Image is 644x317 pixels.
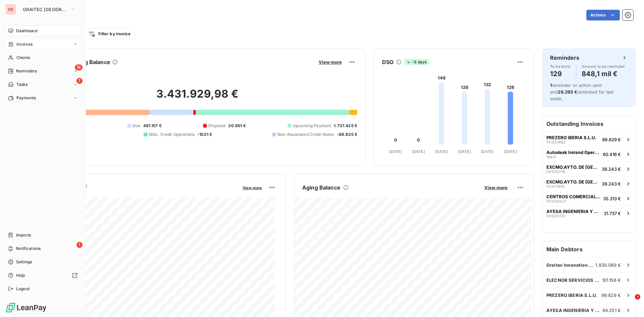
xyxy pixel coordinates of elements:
span: Tasks [16,82,28,88]
span: 35.313 € [603,196,621,201]
span: 1.737.425 € [334,123,357,129]
tspan: [DATE] [435,149,448,154]
span: 1.830.089 € [595,262,621,268]
span: -6 days [404,59,429,65]
span: Imports [16,232,31,238]
span: 94.251 € [602,308,621,313]
span: -1021 € [197,131,212,138]
button: PREZERO IBERIA S.L.U.FA125149299.829 € [542,132,636,147]
span: PREZERO IBERIA S.L.U. [546,135,596,140]
button: Filter by invoice [84,29,135,39]
span: ELECNOR SERVICIOS Y PROYECTOS,S.A.U. [546,277,602,283]
span: Reminders [16,68,37,74]
span: Clients [16,55,30,61]
span: Due [132,123,140,129]
button: Actions [586,10,620,20]
tspan: [DATE] [412,149,425,154]
span: Payments [16,95,36,101]
button: View more [240,184,264,191]
span: Settings [16,259,32,265]
h6: DSO [382,58,393,66]
span: View more [484,185,507,190]
span: reminder or action sent and reminded for last week. [550,83,613,101]
span: AYESA INGENIERIA Y ARQUITECTURA S.A. [546,209,601,214]
span: 99.829 € [601,293,621,298]
span: To be done [550,64,571,68]
button: EXCMO.AYTO. DE [GEOGRAPHIC_DATA][PERSON_NAME]FA125161039.243 € [542,176,636,191]
h6: Reminders [550,54,579,62]
span: 60.416 € [603,152,621,157]
span: View more [319,59,342,65]
span: FA1250718 [546,170,565,174]
span: Misc. Credit Operations [149,131,195,138]
span: FA1251610 [546,184,565,189]
span: Invoices [16,41,33,47]
span: 30.801 € [228,123,246,129]
button: CENTROS COMERCIALES CARREFOUR SAFA124252735.313 € [542,191,636,206]
span: 1 [635,294,640,300]
span: 7 [76,78,83,84]
h2: 3.431.929,98 € [38,87,357,107]
h6: Outstanding Invoices [542,116,636,132]
span: 18931 [546,155,556,159]
a: Help [5,270,80,281]
span: AYESA INGENIERIA Y ARQUITECTURA S.A. [546,308,602,313]
span: 1 [550,83,552,88]
button: View more [482,184,509,191]
span: 39.243 € [602,181,621,187]
span: EXCMO.AYTO. DE [GEOGRAPHIC_DATA][PERSON_NAME] [546,179,599,184]
img: Logo LeanPay [5,302,47,313]
span: CENTROS COMERCIALES CARREFOUR SA [546,194,600,199]
span: FA1242527 [546,199,566,203]
button: Autodesk Ireland Operations [GEOGRAPHIC_DATA]1893160.416 € [542,147,636,161]
button: EXCMO.AYTO. DE [GEOGRAPHIC_DATA][PERSON_NAME]FA125071839.243 € [542,161,636,176]
tspan: [DATE] [504,149,517,154]
span: GRAITEC [GEOGRAPHIC_DATA] [23,7,68,12]
span: EXCMO.AYTO. DE [GEOGRAPHIC_DATA][PERSON_NAME] [546,164,599,170]
span: Monthly Revenue [38,190,238,197]
span: 99.829 € [602,137,621,142]
span: PREZERO IBERIA S.L.U. [546,293,597,298]
span: Graitec Innovation SAS [546,262,595,268]
span: Non-Associated Credit Notes [277,131,334,138]
span: Help [16,272,25,278]
iframe: Intercom live chat [621,294,637,310]
span: FA1251492 [546,140,566,144]
button: AYESA INGENIERIA Y ARQUITECTURA S.A.FA124517031.737 € [542,206,636,220]
h6: Aging Balance [302,183,340,192]
div: GS [5,4,16,15]
span: Amount to be reminded [582,64,625,68]
span: Upcoming Payment [293,123,331,129]
h6: Main Debtors [542,241,636,257]
span: -88.835 € [337,131,357,138]
span: View more [243,186,262,190]
span: 16 [75,64,83,70]
span: 491.157 € [143,123,162,129]
span: 26.293 € [558,89,577,95]
span: 1 [76,242,83,248]
span: 39.243 € [602,166,621,172]
span: Dashboard [16,28,37,34]
h4: 848,1 mil € [582,68,625,79]
tspan: [DATE] [458,149,471,154]
span: FA1245170 [546,214,565,218]
span: 31.737 € [604,211,621,216]
span: Notifications [16,246,41,252]
h4: 129 [550,68,571,79]
span: Logout [16,286,30,292]
span: 101.156 € [602,277,621,283]
tspan: [DATE] [481,149,494,154]
span: Autodesk Ireland Operations [GEOGRAPHIC_DATA] [546,150,600,155]
tspan: [DATE] [389,149,402,154]
button: View more [317,59,344,65]
span: Disputed [208,123,225,129]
